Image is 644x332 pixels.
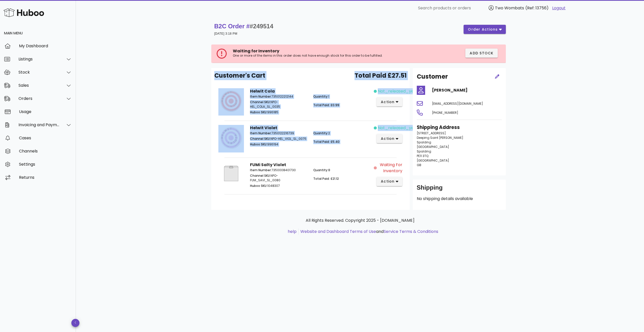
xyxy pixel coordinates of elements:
span: action [381,179,395,184]
p: 7350122216739 [250,131,307,136]
strong: FUMi Salty Violet [250,162,286,168]
span: order actions [468,27,498,32]
div: My Dashboard [19,43,72,48]
button: Add Stock [465,49,498,58]
div: Sales [18,83,60,88]
p: 1048307 [250,184,307,188]
span: Total Paid: £0.99 [313,103,339,107]
span: Add Stock [469,51,494,56]
span: Deeping Saint [PERSON_NAME] [417,136,463,140]
h2: Customer [417,72,448,81]
span: Two Wombats [495,5,524,11]
div: Stock [18,70,60,75]
span: Customer's Cart [214,71,265,80]
span: Waiting for Inventory [378,162,402,174]
span: Channel SKU: [250,137,271,141]
span: Huboo SKU: [250,142,267,146]
p: 996194 [250,142,307,147]
img: Product Image [218,125,244,150]
p: One or more of the items in this order does not have enough stock for this order to be fulfilled. [233,54,412,58]
div: Cases [19,136,72,140]
span: not_released_yet [378,88,416,94]
p: 8 [313,168,371,172]
img: Product Image [218,88,244,114]
div: Listings [18,57,60,61]
span: Huboo SKU: [250,184,267,188]
p: 7350008401730 [250,168,307,172]
span: action [381,136,395,141]
span: Spalding [417,140,431,144]
span: Total Paid £27.51 [355,71,407,80]
p: NPO-FUM_SAVI_SL_0080 [250,173,307,183]
button: action [377,97,403,106]
a: Website and Dashboard Terms of Use [300,229,376,234]
span: Item Number: [250,168,272,172]
span: [STREET_ADDRESS] [417,131,446,135]
span: Total Paid: £21.12 [313,176,339,181]
p: All Rights Reserved. Copyright 2025 - [DOMAIN_NAME] [215,217,505,224]
strong: B2C Order # [214,23,274,30]
p: NPO-HEL_COLA_SL_0035 [250,100,307,109]
span: Huboo SKU: [250,110,267,114]
span: Quantity: [313,94,328,99]
small: [DATE] 3:18 PM [214,32,237,35]
div: Orders [18,96,60,101]
span: Item Number: [250,94,272,99]
button: action [377,177,403,186]
div: Returns [19,175,72,180]
li: and [299,229,438,235]
span: Channel SKU: [250,173,271,178]
p: 996185 [250,110,307,115]
span: Quantity: [313,168,328,172]
span: [EMAIL_ADDRESS][DOMAIN_NAME] [432,101,483,106]
span: GB [417,163,421,167]
p: 2 [313,131,371,136]
img: Huboo Logo [4,7,44,18]
p: 1 [313,94,371,99]
button: action [377,134,403,143]
p: NPO-HEL_VIOL_SL_0075 [250,137,307,141]
a: Logout [552,5,566,11]
span: [GEOGRAPHIC_DATA] [417,158,449,163]
span: (Ref: 13756) [525,5,549,11]
img: Product Image [218,162,244,185]
strong: Helwit Cola [250,88,275,94]
div: Usage [19,109,72,114]
div: Shipping [417,184,502,196]
span: action [381,99,395,105]
div: Invoicing and Payments [18,122,60,127]
span: PE11 3TQ [417,154,428,158]
span: Channel SKU: [250,100,271,104]
div: Channels [19,149,72,153]
span: Item Number: [250,131,272,135]
strong: Helwit Violet [250,125,277,131]
p: No shipping details available [417,196,502,202]
a: Service Terms & Conditions [384,229,438,234]
h4: [PERSON_NAME] [432,87,502,93]
a: help [288,229,297,234]
span: [PHONE_NUMBER] [432,110,458,115]
p: 7350122212144 [250,94,307,99]
span: not_released_yet [378,125,416,131]
button: order actions [464,25,506,34]
h3: Shipping Address [417,124,502,131]
span: Waiting for Inventory [233,48,279,54]
span: Total Paid: £5.40 [313,140,340,144]
span: #249514 [250,23,273,30]
span: [GEOGRAPHIC_DATA] [417,145,449,149]
span: Spalding [417,149,431,153]
span: Quantity: [313,131,328,135]
div: Settings [19,162,72,167]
